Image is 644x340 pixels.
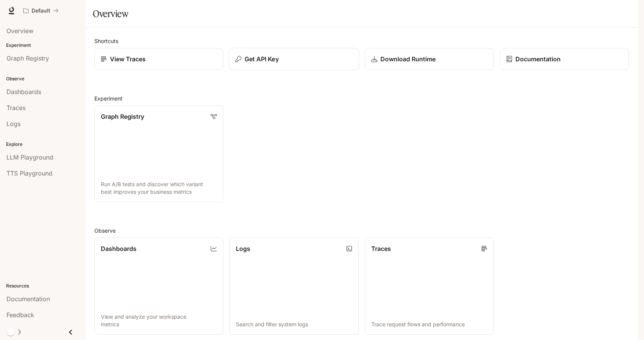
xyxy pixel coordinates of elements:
a: Graph RegistryRun A/B tests and discover which variant best improves your business metrics [94,105,223,202]
p: Traces [371,244,391,253]
p: Logs [236,244,250,253]
a: Download Runtime [365,48,494,70]
a: DashboardsView and analyze your workspace metrics [94,238,223,334]
p: Search and filter system logs [236,321,352,328]
p: Default [32,8,50,14]
h2: Shortcuts [94,37,629,45]
p: View Traces [110,54,146,64]
p: Get API Key [245,54,279,64]
button: All workspaces [20,3,62,18]
a: LogsSearch and filter system logs [229,238,358,334]
p: View and analyze your workspace metrics [101,313,217,328]
p: Documentation [515,54,561,64]
a: TracesTrace request flows and performance [365,238,494,334]
h2: Observe [94,227,629,235]
h1: Overview [93,6,128,21]
p: Graph Registry [101,112,144,121]
button: Get API Key [229,48,359,70]
p: Run A/B tests and discover which variant best improves your business metrics [101,180,217,196]
a: View Traces [94,48,223,70]
p: Dashboards [101,244,137,253]
h2: Experiment [94,94,629,102]
a: Documentation [500,48,629,70]
p: Trace request flows and performance [371,321,487,328]
p: Download Runtime [380,54,436,64]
